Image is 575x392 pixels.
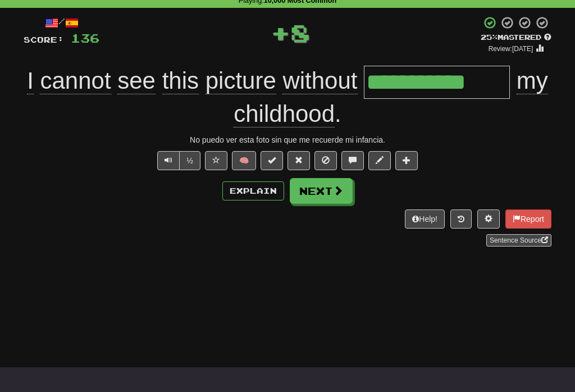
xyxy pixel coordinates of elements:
[206,67,276,94] span: picture
[505,209,551,229] button: Report
[155,151,200,170] div: Text-to-speech controls
[450,209,472,229] button: Round history (alt+y)
[271,16,290,49] span: +
[368,151,391,170] button: Edit sentence (alt+d)
[290,19,310,47] span: 8
[71,31,99,45] span: 136
[179,151,200,170] button: ½
[481,33,551,43] div: Mastered
[314,151,337,170] button: Ignore sentence (alt+i)
[40,67,111,94] span: cannot
[287,151,310,170] button: Reset to 0% Mastered (alt+r)
[489,45,533,53] small: Review: [DATE]
[341,151,364,170] button: Discuss sentence (alt+u)
[234,101,335,127] span: childhood
[24,16,99,30] div: /
[290,178,353,204] button: Next
[162,67,199,94] span: this
[234,67,548,127] span: .
[282,67,357,94] span: without
[395,151,418,170] button: Add to collection (alt+a)
[481,33,498,42] span: 25 %
[261,151,283,170] button: Set this sentence to 100% Mastered (alt+m)
[24,35,64,44] span: Score:
[27,67,34,94] span: I
[405,209,445,229] button: Help!
[24,134,551,145] div: No puedo ver esta foto sin que me recuerde mi infancia.
[117,67,156,94] span: see
[486,234,551,247] a: Sentence Source
[222,181,284,200] button: Explain
[157,151,180,170] button: Play sentence audio (ctl+space)
[205,151,227,170] button: Favorite sentence (alt+f)
[232,151,256,170] button: 🧠
[517,67,548,94] span: my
